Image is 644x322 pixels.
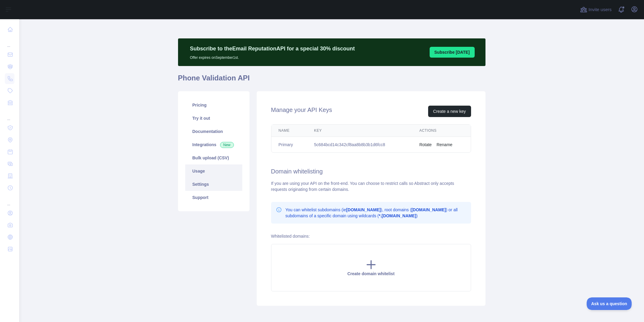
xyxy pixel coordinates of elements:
span: New [220,142,234,148]
a: Integrations New [185,138,242,151]
a: Documentation [185,125,242,138]
div: ... [5,194,14,206]
p: Subscribe to the Email Reputation API for a special 30 % discount [190,44,355,53]
a: Usage [185,164,242,178]
button: Create a new key [428,106,471,117]
a: Try it out [185,112,242,125]
h2: Domain whitelisting [271,167,471,176]
b: [DOMAIN_NAME] [346,207,381,212]
b: *.[DOMAIN_NAME] [379,213,416,218]
p: Offer expires on September 1st. [190,53,355,60]
a: Bulk upload (CSV) [185,151,242,164]
td: Primary [271,137,307,153]
a: Pricing [185,98,242,112]
a: Settings [185,178,242,191]
button: Rename [437,142,452,148]
div: ... [5,36,14,48]
label: Whitelisted domains: [271,234,310,239]
th: Name [271,125,307,137]
td: 5c684bcd14c342cf8aa8b8b3b1d6fcc8 [307,137,412,153]
b: [DOMAIN_NAME] [411,207,446,212]
p: You can whitelist subdomains (ie ), root domains ( ) or all subdomains of a specific domain using... [286,207,466,219]
th: Key [307,125,412,137]
span: Create domain whitelist [347,271,395,276]
iframe: Toggle Customer Support [587,297,632,310]
span: Invite users [588,6,612,13]
div: ... [5,109,14,121]
h2: Manage your API Keys [271,106,332,117]
th: Actions [412,125,471,137]
a: Support [185,191,242,204]
button: Invite users [579,5,613,14]
h1: Phone Validation API [178,73,485,88]
button: Rotate [419,142,432,148]
div: If you are using your API on the front-end. You can choose to restrict calls so Abstract only acc... [271,180,471,192]
button: Subscribe [DATE] [430,47,475,58]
